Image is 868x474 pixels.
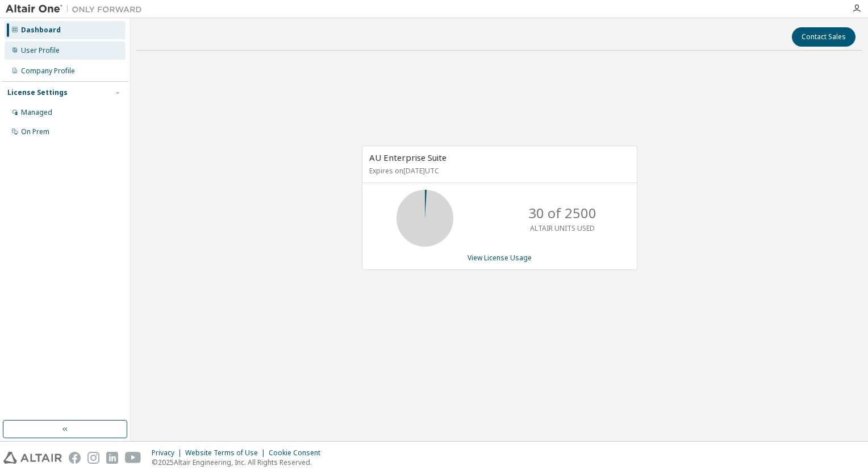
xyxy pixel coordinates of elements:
div: Dashboard [21,26,61,35]
img: instagram.svg [87,452,99,464]
p: ALTAIR UNITS USED [530,223,595,233]
div: Privacy [152,448,185,458]
div: Managed [21,108,52,117]
div: Cookie Consent [269,448,327,458]
div: Company Profile [21,66,75,76]
img: linkedin.svg [106,452,118,464]
div: License Settings [7,88,68,97]
img: facebook.svg [69,452,81,464]
img: Altair One [6,3,148,15]
a: View License Usage [468,253,532,263]
img: youtube.svg [125,452,141,464]
p: Expires on [DATE] UTC [369,166,627,176]
div: On Prem [21,127,49,136]
span: AU Enterprise Suite [369,152,446,163]
p: © 2025 Altair Engineering, Inc. All Rights Reserved. [152,458,327,467]
div: User Profile [21,46,60,55]
p: 30 of 2500 [528,203,596,223]
button: Contact Sales [792,27,856,47]
img: altair_logo.svg [3,452,62,464]
div: Website Terms of Use [185,448,269,458]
